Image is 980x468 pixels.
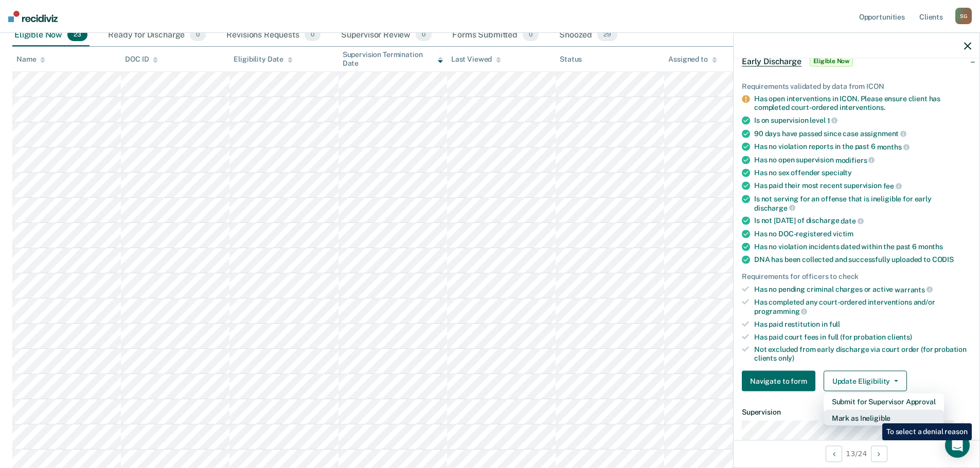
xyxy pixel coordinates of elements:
[742,82,971,90] div: Requirements validated by data from ICON
[754,195,971,212] div: Is not serving for an offense that is ineligible for early
[450,24,541,47] div: Forms Submitted
[106,24,208,47] div: Ready for Discharge
[190,28,206,42] span: 0
[339,24,434,47] div: Supervisor Review
[557,24,619,47] div: Snoozed
[16,55,45,64] div: Name
[754,320,971,328] div: Has paid restitution in
[67,28,87,42] span: 23
[932,255,954,264] span: CODIS
[945,433,970,458] div: Open Intercom Messenger
[416,28,432,42] span: 0
[754,129,971,138] div: 90 days have passed since case
[887,332,912,341] span: clients)
[824,394,944,410] button: Submit for Supervisor Approval
[835,156,875,164] span: modifiers
[778,354,794,362] span: only)
[827,116,838,124] span: 1
[754,116,971,125] div: Is on supervision level
[871,445,887,462] button: Next Opportunity
[734,45,979,78] div: Early DischargeEligible Now
[829,320,840,328] span: full
[824,371,907,391] button: Update Eligibility
[451,55,501,64] div: Last Viewed
[883,182,902,190] span: fee
[742,371,815,391] button: Navigate to form
[754,230,971,238] div: Has no DOC-registered
[754,169,971,177] div: Has no sex offender
[810,56,853,66] span: Eligible Now
[822,169,852,177] span: specialty
[754,203,795,212] span: discharge
[12,24,90,47] div: Eligible Now
[918,242,943,251] span: months
[668,55,717,64] div: Assigned to
[560,55,582,64] div: Status
[754,95,971,112] div: Has open interventions in ICON. Please ensure client has completed court-ordered interventions.
[841,217,863,225] span: date
[734,440,979,467] div: 13 / 24
[343,50,443,68] div: Supervision Termination Date
[824,410,944,426] button: Mark as Ineligible
[754,255,971,264] div: DNA has been collected and successfully uploaded to
[860,129,906,138] span: assignment
[742,408,971,417] dt: Supervision
[8,11,58,22] img: Recidiviz
[754,155,971,164] div: Has no open supervision
[877,143,910,151] span: months
[754,216,971,226] div: Is not [DATE] of discharge
[754,298,971,315] div: Has completed any court-ordered interventions and/or
[742,56,801,66] span: Early Discharge
[895,285,933,293] span: warrants
[305,28,320,42] span: 0
[125,55,158,64] div: DOC ID
[754,332,971,341] div: Has paid court fees in full (for probation
[754,307,807,315] span: programming
[833,230,853,238] span: victim
[597,28,617,42] span: 29
[754,142,971,152] div: Has no violation reports in the past 6
[742,272,971,281] div: Requirements for officers to check
[826,445,842,462] button: Previous Opportunity
[224,24,322,47] div: Revisions Requests
[754,181,971,191] div: Has paid their most recent supervision
[754,285,971,294] div: Has no pending criminal charges or active
[754,345,971,363] div: Not excluded from early discharge via court order (for probation clients
[234,55,293,64] div: Eligibility Date
[742,371,819,391] a: Navigate to form link
[523,28,539,42] span: 0
[754,242,971,251] div: Has no violation incidents dated within the past 6
[955,8,972,24] div: S G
